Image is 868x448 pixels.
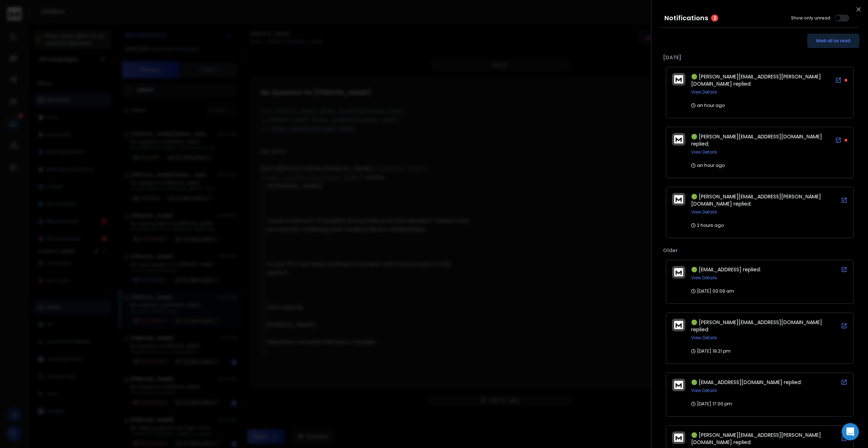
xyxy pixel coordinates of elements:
[691,89,717,95] button: View Details
[674,195,683,203] img: logo
[691,149,717,155] button: View Details
[691,379,802,386] span: 🟢 [EMAIL_ADDRESS][DOMAIN_NAME] replied:
[691,103,725,108] p: an hour ago
[674,75,683,83] img: logo
[674,135,683,143] img: logo
[691,288,734,294] p: [DATE] 00:09 am
[691,73,821,87] span: 🟢 [PERSON_NAME][EMAIL_ADDRESS][PERSON_NAME][DOMAIN_NAME] replied:
[691,335,717,341] button: View Details
[691,266,761,273] span: 🟢 [EMAIL_ADDRESS] replied:
[807,34,859,48] button: Mark all as read
[816,38,850,44] span: Mark all as read
[791,15,830,21] label: Show only unread
[663,54,856,61] p: [DATE]
[674,321,683,329] img: logo
[842,423,859,440] div: Open Intercom Messenger
[691,401,732,407] p: [DATE] 17:00 pm
[664,13,708,23] h3: Notifications
[691,193,821,207] span: 🟢 [PERSON_NAME][EMAIL_ADDRESS][PERSON_NAME][DOMAIN_NAME] replied:
[691,163,725,168] p: an hour ago
[691,275,717,281] button: View Details
[691,348,731,354] p: [DATE] 19:21 pm
[674,381,683,389] img: logo
[691,319,822,333] span: 🟢 [PERSON_NAME][EMAIL_ADDRESS][DOMAIN_NAME] replied:
[691,223,724,228] p: 2 hours ago
[691,209,717,215] button: View Details
[674,434,683,442] img: logo
[691,431,821,446] span: 🟢 [PERSON_NAME][EMAIL_ADDRESS][PERSON_NAME][DOMAIN_NAME] replied:
[691,388,717,393] button: View Details
[691,133,822,147] span: 🟢 [PERSON_NAME][EMAIL_ADDRESS][DOMAIN_NAME] replied:
[711,14,718,22] span: 2
[674,268,683,276] img: logo
[663,247,856,254] p: Older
